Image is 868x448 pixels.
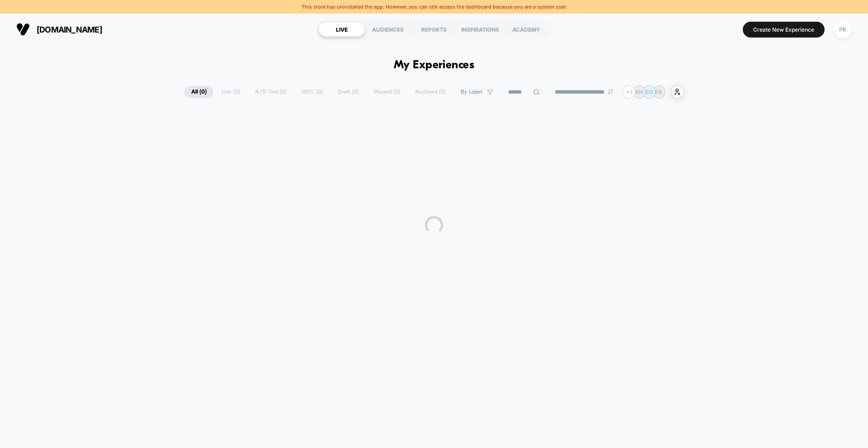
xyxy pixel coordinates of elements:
[834,21,852,38] div: PK
[645,89,653,95] p: SG
[461,89,482,95] span: By Label
[37,25,102,34] span: [DOMAIN_NAME]
[655,89,662,95] p: PK
[14,22,105,37] button: [DOMAIN_NAME]
[608,89,613,94] img: end
[411,22,457,37] div: REPORTS
[503,22,549,37] div: ACADEMY
[394,59,475,72] h1: My Experiences
[457,22,503,37] div: INSPIRATIONS
[184,86,213,98] span: All ( 0 )
[831,20,854,39] button: PK
[635,89,643,95] p: KN
[365,22,411,37] div: AUDIENCES
[623,85,636,99] div: + 1
[743,22,825,38] button: Create New Experience
[16,23,30,36] img: Visually logo
[319,22,365,37] div: LIVE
